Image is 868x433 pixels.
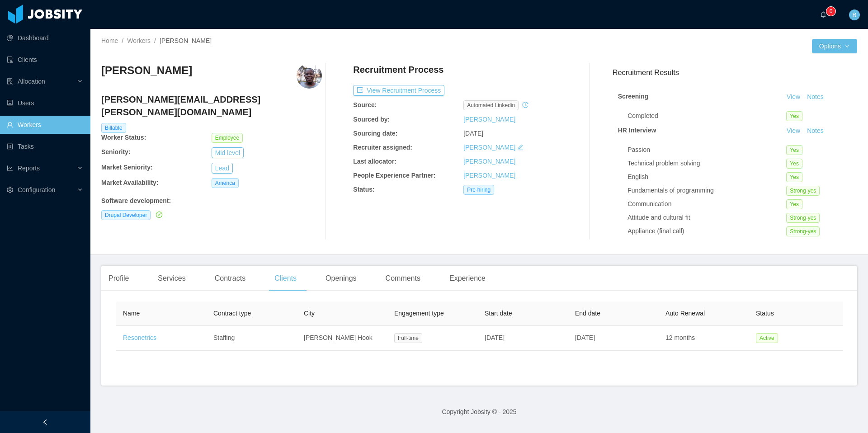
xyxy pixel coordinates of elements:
div: Completed [627,111,786,121]
span: Yes [786,145,802,155]
span: Staffing [213,334,235,341]
a: [PERSON_NAME] [463,144,515,151]
i: icon: solution [7,78,13,85]
div: Comments [378,266,428,291]
span: Yes [786,199,802,209]
b: People Experience Partner: [353,172,435,179]
div: English [627,172,786,182]
span: Strong-yes [786,226,820,236]
a: Workers [127,37,151,44]
h4: [PERSON_NAME][EMAIL_ADDRESS][PERSON_NAME][DOMAIN_NAME] [101,93,322,118]
div: Communication [627,199,786,209]
a: Resonetrics [123,334,156,341]
a: icon: pie-chartDashboard [7,29,83,47]
sup: 0 [826,7,835,16]
b: Sourcing date: [353,130,397,137]
b: Source: [353,101,377,108]
button: Notes [803,92,827,103]
b: Recruiter assigned: [353,144,412,151]
b: Status: [353,186,374,193]
span: Name [123,310,140,317]
i: icon: check-circle [156,212,162,218]
b: Market Seniority: [101,164,153,171]
a: Home [101,37,118,44]
button: Mid level [212,147,244,158]
button: Optionsicon: down [812,39,857,53]
div: Clients [267,266,304,291]
span: Engagement type [394,310,444,317]
span: Drupal Developer [101,210,151,220]
span: automated linkedin [463,100,519,110]
span: Strong-yes [786,186,820,196]
b: Seniority: [101,148,131,155]
button: Notes [803,126,827,136]
div: Appliance (final call) [627,226,786,236]
a: icon: exportView Recruitment Process [353,87,444,94]
a: [PERSON_NAME] [463,172,515,179]
i: icon: setting [7,187,13,193]
button: icon: exportView Recruitment Process [353,85,444,96]
b: Market Availability: [101,179,159,186]
footer: Copyright Jobsity © - 2025 [90,396,868,428]
h3: Recruitment Results [613,67,857,78]
a: icon: userWorkers [7,116,83,134]
div: Services [151,266,193,291]
span: Reports [18,165,40,172]
td: [PERSON_NAME] Hook [297,326,387,351]
span: Contract type [213,310,251,317]
i: icon: edit [517,144,524,151]
div: Profile [101,266,136,291]
a: [PERSON_NAME] [463,158,515,165]
span: [DATE] [575,334,595,341]
span: / [154,37,156,44]
span: Configuration [18,186,55,193]
span: B [852,9,856,20]
strong: HR Interview [618,127,656,134]
span: Full-time [394,333,422,343]
span: End date [575,310,600,317]
div: Experience [442,266,493,291]
a: View [783,127,803,134]
img: a3984db0-d92f-11ea-97e8-ebcd5118e04d_66574e54c7881-400w.png [297,63,322,89]
span: Auto Renewal [665,310,705,317]
span: Status [756,310,774,317]
b: Software development : [101,197,171,204]
b: Worker Status: [101,134,146,141]
span: Yes [786,172,802,182]
h4: Recruitment Process [353,63,443,76]
span: Start date [485,310,512,317]
span: [DATE] [485,334,505,341]
span: Allocation [18,78,45,85]
div: Contracts [208,266,253,291]
i: icon: bell [820,11,826,18]
h3: [PERSON_NAME] [101,63,192,78]
b: Last allocator: [353,158,396,165]
span: Yes [786,111,802,121]
span: [PERSON_NAME] [160,37,212,44]
span: Pre-hiring [463,185,494,195]
span: America [212,178,239,188]
span: [DATE] [463,130,483,137]
a: icon: robotUsers [7,94,83,112]
a: icon: profileTasks [7,137,83,155]
span: City [304,310,315,317]
div: Passion [627,145,786,155]
strong: Screening [618,93,649,100]
div: Fundamentals of programming [627,186,786,195]
span: Strong-yes [786,213,820,223]
button: Lead [212,163,233,174]
a: [PERSON_NAME] [463,116,515,123]
span: Employee [212,133,243,143]
a: View [783,93,803,100]
span: Yes [786,159,802,169]
div: Openings [318,266,364,291]
div: Attitude and cultural fit [627,213,786,222]
b: Sourced by: [353,116,390,123]
span: / [122,37,123,44]
span: Active [756,333,778,343]
a: icon: auditClients [7,51,83,69]
i: icon: history [522,102,528,108]
span: Billable [101,123,126,133]
td: 12 months [658,326,749,351]
a: icon: check-circle [154,211,162,218]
